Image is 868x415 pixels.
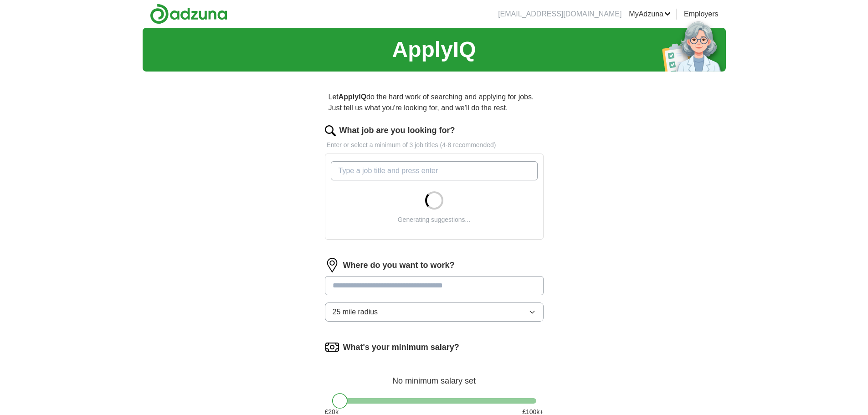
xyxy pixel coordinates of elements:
[684,9,719,20] a: Employers
[498,9,621,20] li: [EMAIL_ADDRESS][DOMAIN_NAME]
[331,161,538,180] input: Type a job title and press enter
[325,140,544,150] p: Enter or select a minimum of 3 job titles (4-8 recommended)
[325,125,336,136] img: search.png
[333,307,378,318] span: 25 mile radius
[325,258,339,272] img: location.png
[339,124,455,137] label: What job are you looking for?
[343,259,455,272] label: Where do you want to work?
[325,365,544,387] div: No minimum salary set
[339,93,366,101] strong: ApplyIQ
[392,33,476,66] h1: ApplyIQ
[398,215,471,225] div: Generating suggestions...
[325,340,339,354] img: salary.png
[343,341,459,354] label: What's your minimum salary?
[629,9,671,20] a: MyAdzuna
[325,88,544,117] p: Let do the hard work of searching and applying for jobs. Just tell us what you're looking for, an...
[325,302,544,322] button: 25 mile radius
[150,4,227,24] img: Adzuna logo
